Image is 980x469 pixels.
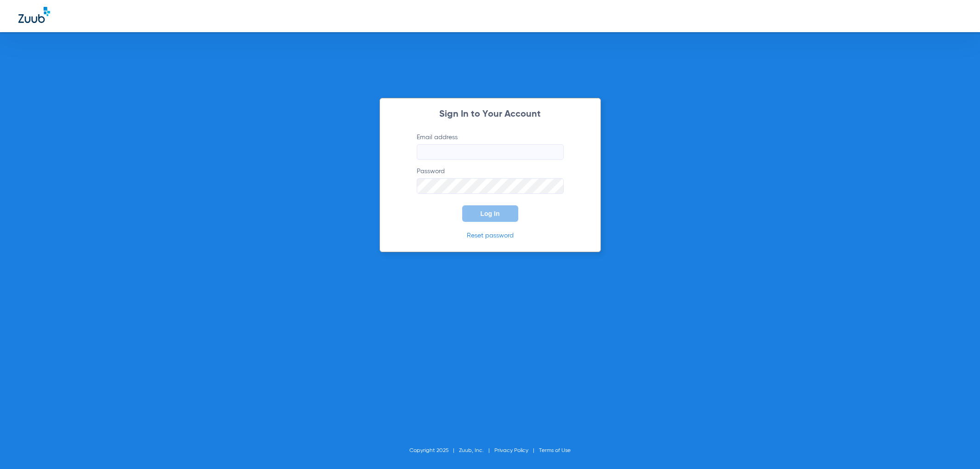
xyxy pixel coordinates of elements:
[417,133,564,160] label: Email address
[409,446,459,455] li: Copyright 2025
[934,425,980,469] iframe: Chat Widget
[403,110,578,119] h2: Sign In to Your Account
[459,446,494,455] li: Zuub, Inc.
[539,448,571,453] a: Terms of Use
[467,232,514,239] a: Reset password
[481,210,500,217] span: Log In
[494,448,528,453] a: Privacy Policy
[462,205,518,222] button: Log In
[417,167,564,194] label: Password
[417,144,564,160] input: Email address
[18,7,50,23] img: Zuub Logo
[417,178,564,194] input: Password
